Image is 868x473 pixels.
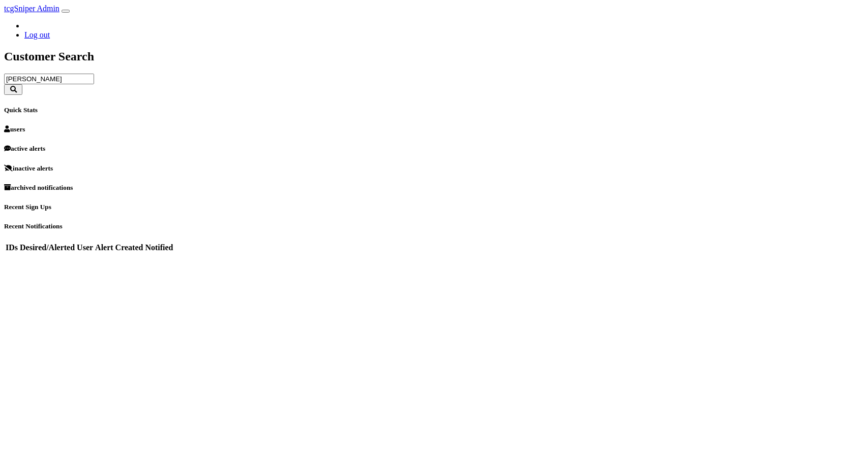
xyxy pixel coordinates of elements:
h5: users [4,125,864,133]
h2: Customer Search [4,50,864,63]
th: Desired/Alerted [19,243,75,253]
th: Alert Created [95,243,143,253]
h5: active alerts [4,145,864,153]
h5: Recent Notifications [4,222,864,230]
h5: inactive alerts [4,164,864,173]
button: Toggle navigation [62,10,70,13]
input: Search... [4,74,94,84]
th: IDs [5,243,18,253]
a: tcgSniper Admin [4,4,59,13]
a: Log out [24,30,50,39]
h5: Recent Sign Ups [4,203,864,211]
th: Notified [144,243,173,253]
th: User [76,243,94,253]
h5: archived notifications [4,184,864,192]
h5: Quick Stats [4,106,864,114]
